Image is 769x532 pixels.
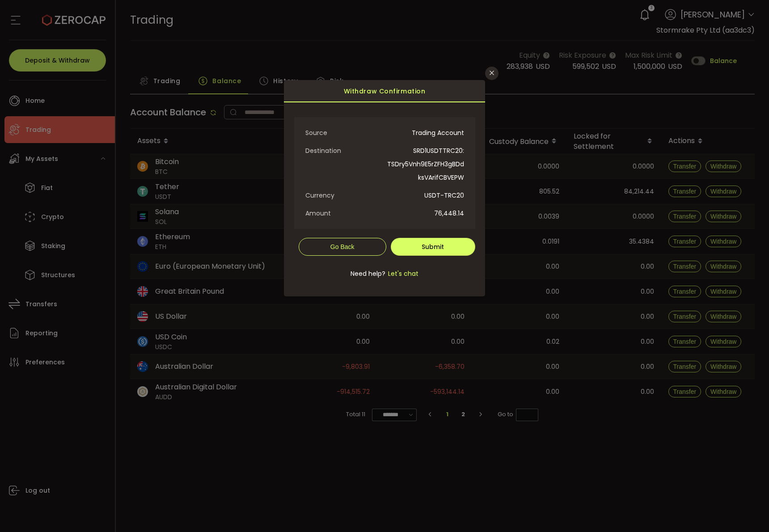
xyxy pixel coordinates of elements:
span: Submit [422,242,444,251]
span: SRD1USDTTRC20: TSDry5Vnh9E5rZFH3gBDdksVArifCBVEPW [384,144,464,184]
span: Need help? [351,269,385,278]
span: Trading Account [384,126,464,139]
span: Amount [305,207,385,220]
span: Let's chat [385,269,418,278]
div: dialog [284,80,485,296]
button: Go Back [299,238,386,256]
span: Go Back [330,243,355,250]
button: Submit [391,238,475,256]
span: Source [305,126,385,139]
span: 76,448.14 [384,207,464,220]
div: Withdraw Confirmation [284,80,485,102]
span: Currency [305,189,385,202]
span: Destination [305,144,385,157]
span: USDT-TRC20 [384,189,464,202]
iframe: Chat Widget [724,489,769,532]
